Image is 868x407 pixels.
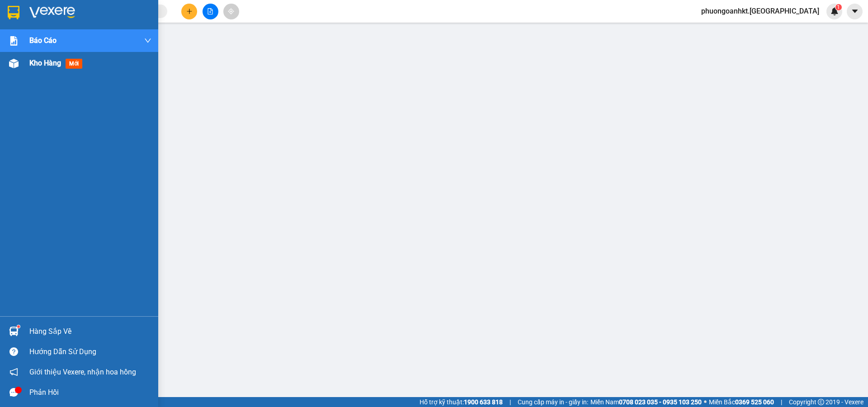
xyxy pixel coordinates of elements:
[228,8,234,14] span: aim
[818,399,824,405] span: copyright
[781,397,782,407] span: |
[9,347,18,356] span: question-circle
[223,4,239,19] button: aim
[8,6,19,19] img: logo-vxr
[694,5,826,17] span: phuongoanhkt.[GEOGRAPHIC_DATA]
[186,8,193,14] span: plus
[851,7,859,15] span: caret-down
[837,4,840,10] span: 1
[830,7,839,15] img: icon-new-feature
[29,59,61,67] span: Kho hàng
[181,4,197,19] button: plus
[835,4,842,10] sup: 1
[9,59,19,68] img: warehouse-icon
[29,35,57,46] span: Báo cáo
[9,36,19,46] img: solution-icon
[29,325,151,338] div: Hàng sắp về
[704,400,707,404] span: ⚪️
[509,397,511,407] span: |
[9,368,18,376] span: notification
[66,59,82,69] span: mới
[518,397,588,407] span: Cung cấp máy in - giấy in:
[847,4,863,19] button: caret-down
[144,37,151,44] span: down
[29,366,136,378] span: Giới thiệu Vexere, nhận hoa hồng
[9,327,19,336] img: warehouse-icon
[464,398,503,406] strong: 1900 633 818
[420,397,503,407] span: Hỗ trợ kỹ thuật:
[590,397,702,407] span: Miền Nam
[709,397,774,407] span: Miền Bắc
[203,4,218,19] button: file-add
[207,8,213,14] span: file-add
[619,398,702,406] strong: 0708 023 035 - 0935 103 250
[29,386,151,399] div: Phản hồi
[9,388,18,397] span: message
[29,345,151,359] div: Hướng dẫn sử dụng
[735,398,774,406] strong: 0369 525 060
[17,325,20,328] sup: 1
